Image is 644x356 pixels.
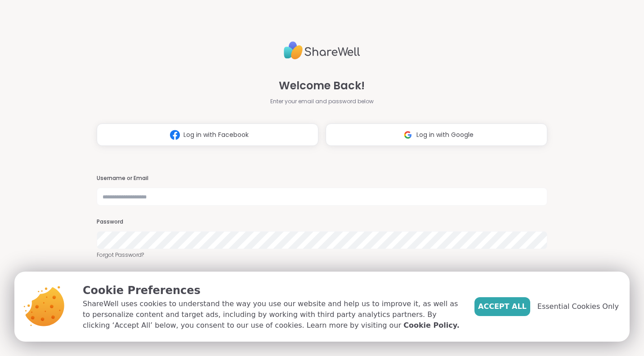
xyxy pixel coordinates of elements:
span: Welcome Back! [279,78,365,94]
a: Cookie Policy. [403,320,459,331]
img: ShareWell Logomark [399,127,416,143]
img: ShareWell Logomark [166,127,183,143]
h3: Username or Email [97,175,547,182]
span: Essential Cookies Only [537,301,619,312]
button: Accept All [474,297,530,316]
span: Log in with Facebook [183,130,249,140]
p: Cookie Preferences [83,282,460,299]
p: ShareWell uses cookies to understand the way you use our website and help us to improve it, as we... [83,299,460,331]
button: Log in with Google [326,123,547,146]
h3: Password [97,218,547,226]
img: ShareWell Logo [284,38,360,63]
span: Log in with Google [416,130,474,140]
span: Accept All [478,301,527,312]
button: Log in with Facebook [97,123,318,146]
span: Enter your email and password below [270,97,374,105]
a: Forgot Password? [97,251,547,259]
